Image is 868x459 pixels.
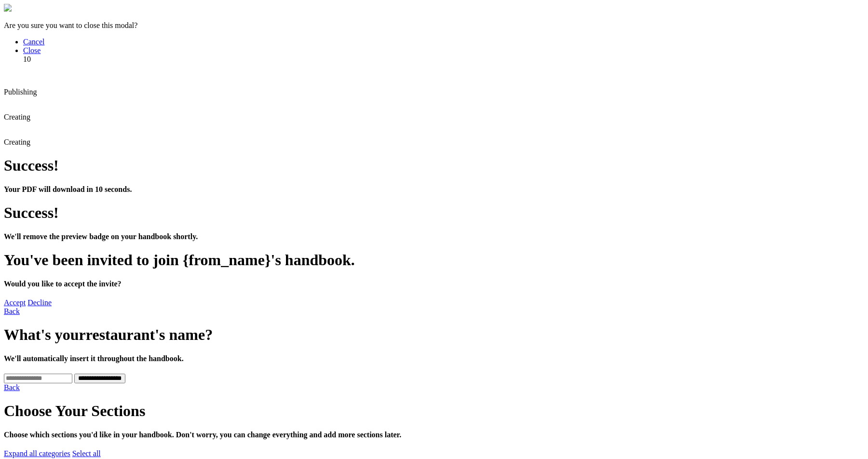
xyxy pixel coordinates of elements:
h1: Success! [4,204,864,222]
span: Creating [4,138,30,146]
a: Decline [27,298,52,307]
span: restaurant [86,326,155,343]
img: close-modal.svg [4,4,12,12]
a: Select all [72,449,101,458]
h1: Success! [4,157,864,175]
h1: Choose Your Sections [4,402,864,420]
span: 10 [23,55,31,63]
h4: Your PDF will download in 10 seconds. [4,185,864,194]
a: Back [4,307,20,315]
a: Cancel [23,38,44,46]
h4: We'll remove the preview badge on your handbook shortly. [4,232,864,241]
a: Expand all categories [4,449,70,458]
a: Close [23,46,41,54]
h4: We'll automatically insert it throughout the handbook. [4,354,864,363]
span: Creating [4,113,30,121]
h4: Would you like to accept the invite? [4,280,864,288]
h4: Choose which sections you'd like in your handbook. Don't worry, you can change everything and add... [4,431,864,439]
h1: What's your 's name? [4,326,864,344]
a: Back [4,383,20,391]
h1: You've been invited to join {from_name}'s handbook. [4,251,864,269]
span: Publishing [4,88,37,96]
a: Accept [4,298,26,307]
p: Are you sure you want to close this modal? [4,21,864,30]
